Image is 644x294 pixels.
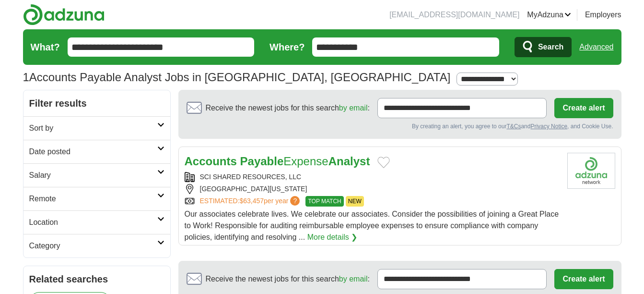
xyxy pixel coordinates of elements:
a: Sort by [23,116,170,140]
a: T&Cs [506,123,521,130]
img: Company logo [567,153,615,189]
h2: Location [29,217,157,228]
h2: Related searches [29,272,164,286]
label: Where? [269,40,304,54]
button: Create alert [554,269,613,289]
span: TOP MATCH [305,196,343,207]
h2: Filter results [23,90,170,116]
li: [EMAIL_ADDRESS][DOMAIN_NAME] [389,9,519,21]
span: NEW [346,196,364,207]
div: By creating an alert, you agree to our and , and Cookie Use. [187,122,613,131]
a: More details ❯ [307,232,358,243]
span: 1 [23,69,29,86]
span: Receive the newest jobs for this search : [206,273,370,285]
button: Add to favorite jobs [377,157,390,168]
a: Location [23,210,170,234]
div: [GEOGRAPHIC_DATA][US_STATE] [185,184,560,194]
button: Create alert [554,98,613,118]
a: Category [23,234,170,257]
button: Search [515,37,572,57]
label: What? [31,40,60,54]
a: ESTIMATED:$63,457per year? [200,196,302,207]
span: ? [290,196,300,206]
a: Advanced [579,37,613,57]
span: $63,457 [239,197,264,205]
a: Privacy Notice [530,123,567,130]
h1: Accounts Payable Analyst Jobs in [GEOGRAPHIC_DATA], [GEOGRAPHIC_DATA] [23,71,451,84]
div: SCI SHARED RESOURCES, LLC [185,172,560,182]
h2: Category [29,240,157,252]
strong: Accounts [185,155,237,168]
span: Search [538,37,563,57]
a: Employers [585,9,621,21]
strong: Payable [240,155,284,168]
a: Remote [23,187,170,210]
h2: Remote [29,193,157,205]
span: Our associates celebrate lives. We celebrate our associates. Consider the possibilities of joinin... [185,210,559,241]
a: Date posted [23,140,170,163]
a: Salary [23,163,170,187]
h2: Salary [29,170,157,181]
a: by email [339,275,368,283]
h2: Sort by [29,122,157,134]
a: by email [339,104,368,112]
a: Accounts PayableExpenseAnalyst [185,155,370,168]
h2: Date posted [29,146,157,158]
span: Receive the newest jobs for this search : [206,102,370,114]
a: MyAdzuna [527,9,571,21]
strong: Analyst [328,155,370,168]
img: Adzuna logo [23,4,105,25]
